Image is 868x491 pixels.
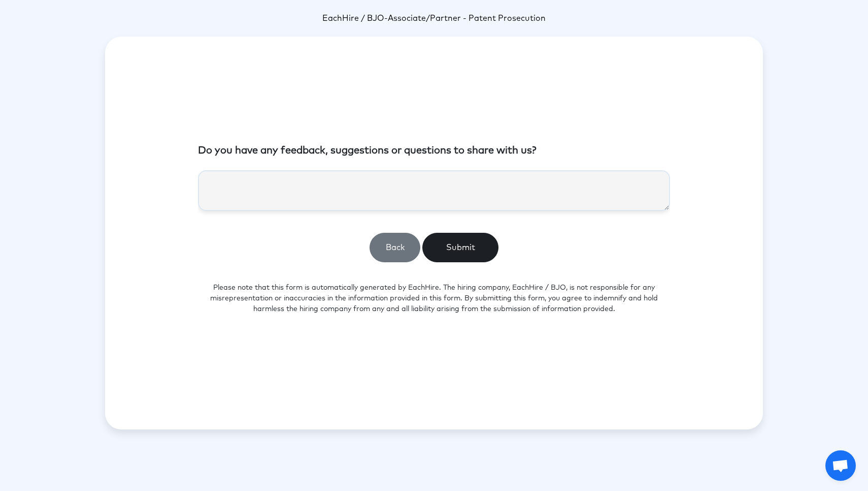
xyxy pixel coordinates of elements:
[322,14,384,22] span: EachHire / BJO
[198,270,670,327] p: Please note that this form is automatically generated by EachHire. The hiring company, EachHire /...
[422,233,498,262] button: Submit
[198,143,670,158] p: Do you have any feedback, suggestions or questions to share with us?
[370,233,420,262] button: Back
[825,450,856,481] a: Open chat
[105,12,763,24] p: -
[388,14,546,22] span: Associate/Partner - Patent Prosecution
